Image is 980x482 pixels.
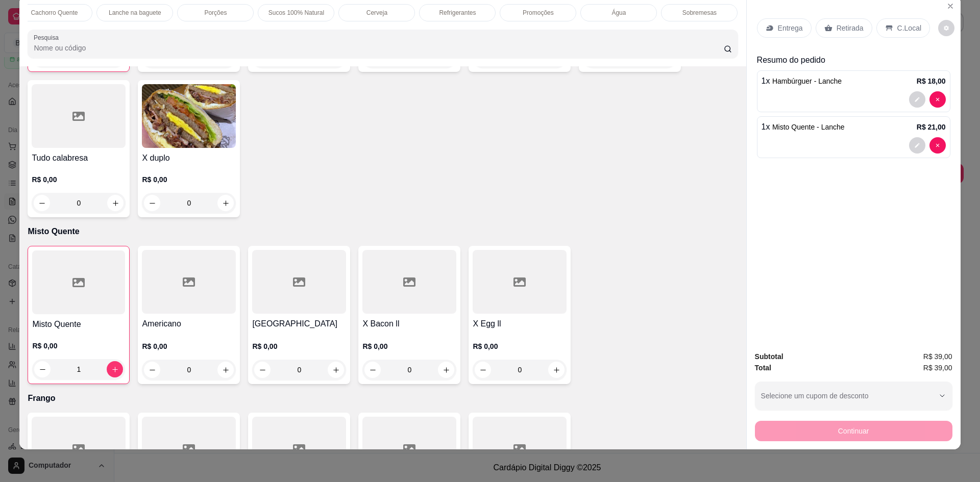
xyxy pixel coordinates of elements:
[755,382,952,410] button: Selecione um cupom de desconto
[473,341,567,351] p: R$ 0,00
[917,122,946,132] p: R$ 21,00
[837,23,864,33] p: Retirada
[32,341,125,351] p: R$ 0,00
[929,91,946,108] button: decrease-product-quantity
[897,23,921,33] p: C.Local
[252,341,346,351] p: R$ 0,00
[439,9,476,17] p: Refrigerantes
[142,84,236,148] img: product-image
[772,123,845,131] span: Misto Quente - Lanche
[252,318,346,330] h4: [GEOGRAPHIC_DATA]
[909,91,925,108] button: decrease-product-quantity
[757,54,950,66] p: Resumo do pedido
[142,174,236,185] p: R$ 0,00
[32,318,125,331] h4: Misto Quente
[755,352,783,361] strong: Subtotal
[762,121,845,133] p: 1 x
[366,9,387,17] p: Cerveja
[142,152,236,164] h4: X duplo
[34,33,62,42] label: Pesquisa
[362,318,456,330] h4: X Bacon ll
[909,137,925,154] button: decrease-product-quantity
[778,23,803,33] p: Entrega
[929,137,946,154] button: decrease-product-quantity
[28,392,738,404] p: Frango
[34,43,723,53] input: Pesquisa
[142,318,236,330] h4: Americano
[772,77,842,85] span: Hambúrguer - Lanche
[32,174,126,185] p: R$ 0,00
[31,9,78,17] p: Cachorro Quente
[762,75,842,87] p: 1 x
[523,9,554,17] p: Promoções
[28,225,738,238] p: Misto Quente
[682,9,717,17] p: Sobremesas
[938,20,954,36] button: decrease-product-quantity
[923,351,952,362] span: R$ 39,00
[917,76,946,86] p: R$ 18,00
[32,152,126,164] h4: Tudo calabresa
[268,9,324,17] p: Sucos 100% Natural
[142,341,236,351] p: R$ 0,00
[362,341,456,351] p: R$ 0,00
[611,9,626,17] p: Água
[755,364,771,372] strong: Total
[473,318,567,330] h4: X Egg ll
[109,9,161,17] p: Lanche na baguete
[204,9,227,17] p: Porções
[923,362,952,373] span: R$ 39,00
